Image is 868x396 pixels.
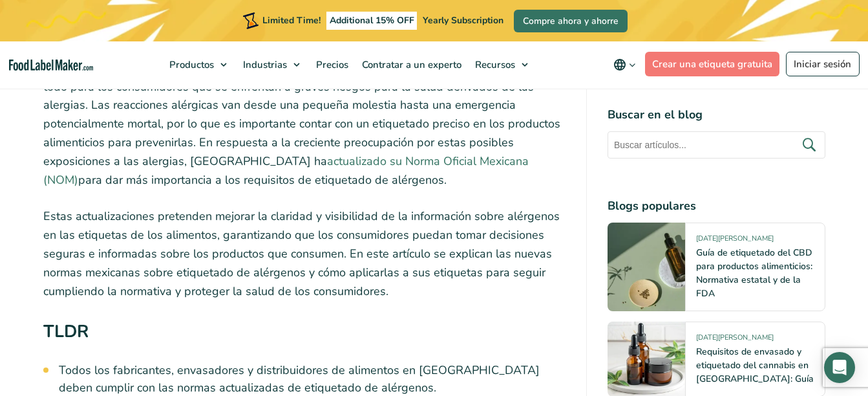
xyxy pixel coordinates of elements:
a: actualizado su Norma Oficial Mexicana (NOM) [43,153,529,188]
span: Recursos [471,58,516,71]
span: Limited Time! [262,14,321,27]
span: Industrias [239,58,288,71]
a: Compre ahora y ahorre [514,10,628,32]
div: Open Intercom Messenger [824,352,855,383]
a: Crear una etiqueta gratuita [645,52,780,76]
span: [DATE][PERSON_NAME] [696,234,774,248]
h4: Blogs populares [608,197,825,215]
span: Productos [165,58,215,71]
span: Additional 15% OFF [326,12,418,30]
span: Precios [312,58,350,71]
input: Buscar artículos... [608,131,825,159]
a: Guía de etiquetado del CBD para productos alimenticios: Normativa estatal y de la FDA [696,247,812,300]
a: Industrias [237,41,306,88]
a: Requisitos de envasado y etiquetado del cannabis en [GEOGRAPHIC_DATA]: Guía [696,346,814,385]
span: [DATE][PERSON_NAME] [696,333,774,347]
a: Productos [163,41,233,88]
a: Iniciar sesión [786,52,860,76]
a: Recursos [469,41,535,88]
span: Yearly Subscription [423,14,503,27]
a: Precios [310,41,352,88]
p: Estas actualizaciones pretenden mejorar la claridad y visibilidad de la información sobre alérgen... [43,207,566,300]
span: Contratar a un experto [358,58,463,71]
a: Contratar a un experto [355,41,465,88]
h4: Buscar en el blog [608,106,825,124]
p: El etiquetado de los alérgenos es un componente importante de la seguridad alimentaria, sobre tod... [43,59,566,190]
strong: TLDR [43,320,89,343]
